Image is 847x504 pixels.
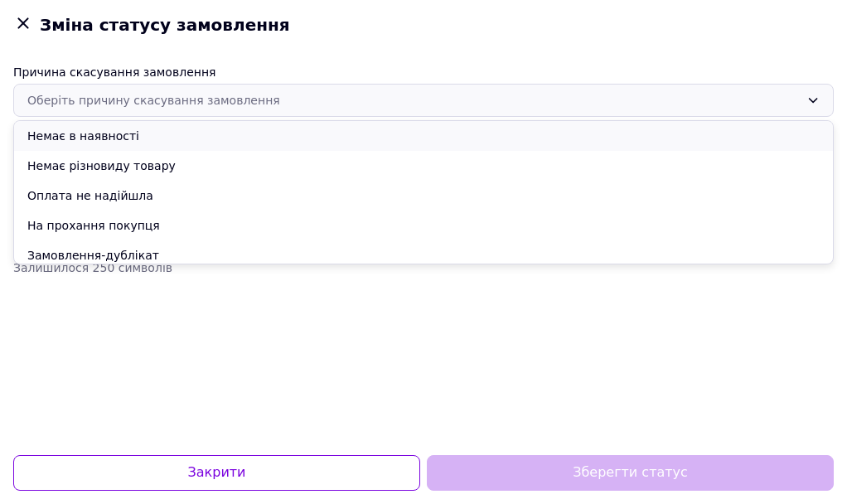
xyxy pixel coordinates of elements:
span: Залишилося 250 символів [13,261,172,274]
li: Немає різновиду товару [14,151,833,181]
span: Зміна статусу замовлення [40,13,834,37]
li: Оплата не надійшла [14,181,833,211]
li: Замовлення-дублікат [14,240,833,270]
button: Закрити [13,455,420,491]
li: Немає в наявності [14,121,833,151]
div: Оберіть причину скасування замовлення [27,91,800,109]
div: Причина скасування замовлення [13,64,834,80]
li: На прохання покупця [14,211,833,240]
